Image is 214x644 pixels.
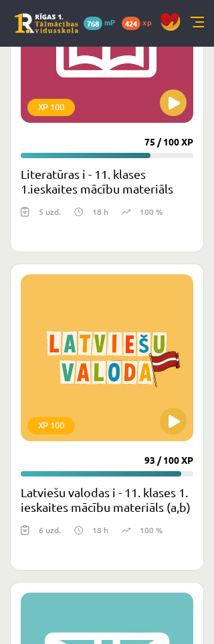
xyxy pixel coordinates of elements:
[142,17,151,27] span: xp
[140,524,163,536] p: 100 %
[92,206,108,218] p: 18 h
[15,13,78,33] a: Rīgas 1. Tālmācības vidusskola
[84,17,102,30] span: 768
[92,524,108,536] p: 18 h
[122,17,158,27] a: 424 xp
[122,17,140,30] span: 424
[21,485,193,515] h2: Latviešu valodas i - 11. klases 1. ieskaites mācību materiāls (a,b)
[21,166,193,196] h2: Literatūras i - 11. klases 1.ieskaites mācību materiāls
[27,417,75,434] div: XP 100
[39,206,61,226] div: 5 uzd.
[140,206,163,218] p: 100 %
[27,99,75,116] div: XP 100
[104,17,115,27] span: mP
[39,524,61,544] div: 6 uzd.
